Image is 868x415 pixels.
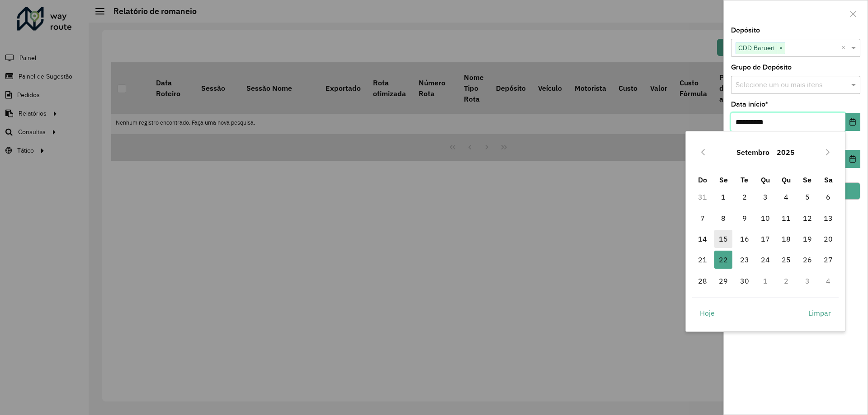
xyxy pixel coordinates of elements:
span: 21 [693,251,712,269]
td: 11 [776,208,797,228]
button: Next Month [821,145,835,159]
button: Choose Date [845,113,860,131]
td: 2 [776,270,797,291]
span: Se [719,175,728,184]
td: 5 [797,187,818,207]
td: 26 [797,249,818,270]
span: 29 [714,272,732,290]
td: 9 [734,208,755,228]
span: 27 [819,251,837,269]
button: Limpar [801,304,839,322]
div: Choose Date [685,131,845,331]
span: Te [741,175,748,184]
span: 19 [798,230,816,248]
td: 2 [734,187,755,207]
span: 8 [714,209,732,227]
span: 5 [798,188,816,206]
span: 23 [736,251,754,269]
td: 27 [818,249,839,270]
button: Choose Month [733,141,773,163]
span: 1 [714,188,732,206]
span: Limpar [808,308,831,318]
span: 3 [756,188,774,206]
span: Clear all [841,42,849,53]
span: 11 [777,209,795,227]
span: 22 [714,251,732,269]
td: 29 [713,270,734,291]
span: 16 [736,230,754,248]
span: Hoje [700,308,715,318]
span: 17 [756,230,774,248]
td: 17 [755,228,776,249]
td: 14 [692,228,713,249]
td: 8 [713,208,734,228]
span: 28 [693,272,712,290]
button: Hoje [692,304,722,322]
td: 23 [734,249,755,270]
label: Data início [731,99,768,110]
span: Do [698,175,707,184]
td: 15 [713,228,734,249]
td: 30 [734,270,755,291]
td: 7 [692,208,713,228]
span: 12 [798,209,816,227]
span: 26 [798,251,816,269]
span: 30 [736,272,754,290]
td: 4 [818,270,839,291]
span: 24 [756,251,774,269]
button: Choose Date [845,150,860,168]
button: Previous Month [696,145,710,159]
td: 1 [755,270,776,291]
button: Choose Year [773,141,798,163]
td: 24 [755,249,776,270]
td: 16 [734,228,755,249]
span: 20 [819,230,837,248]
td: 28 [692,270,713,291]
span: 14 [693,230,712,248]
span: Sa [824,175,833,184]
td: 3 [797,270,818,291]
td: 13 [818,208,839,228]
td: 18 [776,228,797,249]
span: CDD Barueri [736,42,777,53]
td: 3 [755,187,776,207]
td: 20 [818,228,839,249]
td: 31 [692,187,713,207]
span: Qu [782,175,791,184]
span: 15 [714,230,732,248]
td: 19 [797,228,818,249]
span: Se [803,175,811,184]
span: 2 [736,188,754,206]
span: 25 [777,251,795,269]
span: 13 [819,209,837,227]
td: 6 [818,187,839,207]
td: 25 [776,249,797,270]
td: 4 [776,187,797,207]
td: 12 [797,208,818,228]
span: 10 [756,209,774,227]
span: Qu [761,175,770,184]
td: 10 [755,208,776,228]
span: 6 [819,188,837,206]
span: 18 [777,230,795,248]
span: 7 [693,209,712,227]
td: 1 [713,187,734,207]
span: 4 [777,188,795,206]
td: 21 [692,249,713,270]
label: Depósito [731,25,760,36]
td: 22 [713,249,734,270]
span: × [777,43,785,54]
span: 9 [736,209,754,227]
label: Grupo de Depósito [731,62,792,73]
